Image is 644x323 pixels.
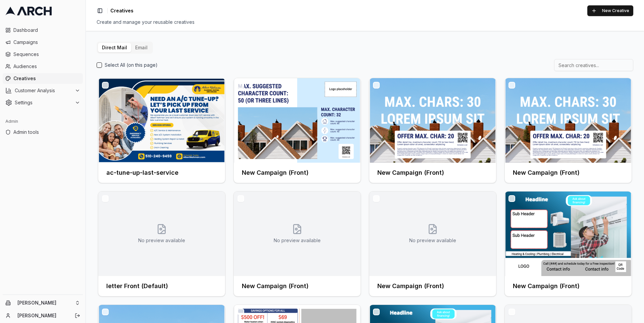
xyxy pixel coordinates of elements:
img: Front creative for ac-tune-up-last-service [98,78,225,163]
svg: No creative preview [156,224,167,234]
a: Sequences [3,49,83,60]
p: No preview available [409,237,456,244]
label: Select All (on this page) [105,62,158,68]
a: Campaigns [3,37,83,48]
div: Admin [3,116,83,127]
span: Campaigns [13,39,80,46]
h3: New Campaign (Front) [377,281,444,291]
h3: ac-tune-up-last-service [106,168,178,177]
span: Customer Analysis [15,87,72,94]
span: Sequences [13,51,80,58]
button: Settings [3,97,83,108]
h3: New Campaign (Front) [242,168,309,177]
span: [PERSON_NAME] [17,300,72,306]
button: New Creative [587,5,633,16]
svg: No creative preview [292,224,303,234]
span: Creatives [110,7,133,14]
button: Email [131,43,152,52]
a: Admin tools [3,127,83,138]
a: Audiences [3,61,83,72]
h3: New Campaign (Front) [513,281,580,291]
span: Admin tools [13,129,80,136]
span: Settings [15,99,72,106]
nav: breadcrumb [110,7,133,14]
img: Front creative for New Campaign (Front) [505,192,632,276]
button: [PERSON_NAME] [3,298,83,308]
a: Creatives [3,73,83,84]
h3: New Campaign (Front) [513,168,580,177]
img: Front creative for New Campaign (Front) [369,78,496,163]
p: No preview available [138,237,185,244]
button: Customer Analysis [3,85,83,96]
img: Front creative for New Campaign (Front) [234,78,361,163]
span: Dashboard [13,27,80,34]
span: Creatives [13,75,80,82]
button: Direct Mail [98,43,131,52]
img: Front creative for New Campaign (Front) [505,78,632,163]
span: Audiences [13,63,80,70]
a: Dashboard [3,25,83,36]
div: Create and manage your reusable creatives [97,19,633,25]
h3: letter Front (Default) [106,281,168,291]
input: Search creatives... [554,59,633,71]
p: No preview available [274,237,321,244]
a: [PERSON_NAME] [17,312,67,319]
button: Log out [73,311,82,320]
svg: No creative preview [427,224,438,234]
h3: New Campaign (Front) [377,168,444,177]
h3: New Campaign (Front) [242,281,309,291]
